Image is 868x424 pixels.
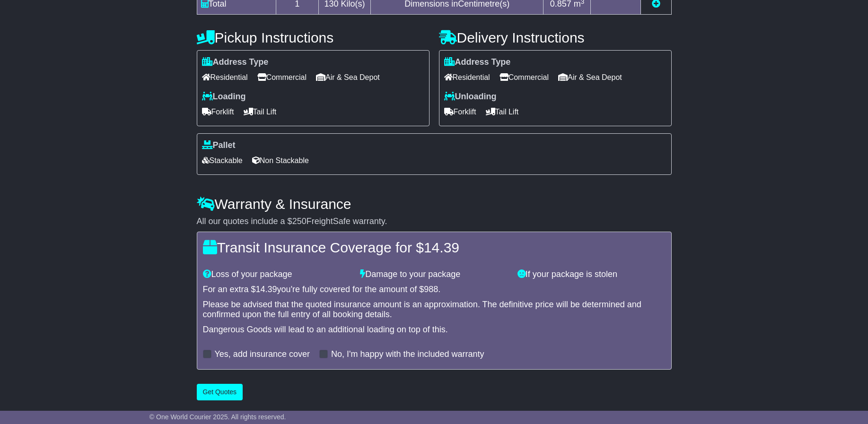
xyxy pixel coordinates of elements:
span: © One World Courier 2025. All rights reserved. [149,413,286,421]
div: Dangerous Goods will lead to an additional loading on top of this. [203,325,666,335]
h4: Warranty & Insurance [197,196,672,212]
label: Unloading [444,92,497,102]
span: Forklift [444,104,476,119]
div: Damage to your package [355,269,513,280]
span: 250 [292,216,307,226]
h4: Pickup Instructions [197,30,430,45]
span: Air & Sea Depot [316,70,380,85]
span: Air & Sea Depot [558,70,622,85]
h4: Delivery Instructions [439,30,672,45]
span: Commercial [257,70,307,85]
label: No, I'm happy with the included warranty [331,349,484,360]
span: Forklift [202,104,234,119]
span: Tail Lift [486,104,519,119]
span: Residential [444,70,490,85]
label: Yes, add insurance cover [215,349,310,360]
span: Tail Lift [244,104,277,119]
span: Residential [202,70,248,85]
span: Non Stackable [252,153,309,168]
label: Address Type [444,57,511,68]
span: Stackable [202,153,243,168]
h4: Transit Insurance Coverage for $ [203,240,666,255]
label: Address Type [202,57,269,68]
label: Loading [202,92,246,102]
div: If your package is stolen [513,269,670,280]
span: 988 [424,285,438,294]
span: 14.39 [256,285,277,294]
label: Pallet [202,140,236,151]
button: Get Quotes [197,384,243,400]
div: Please be advised that the quoted insurance amount is an approximation. The definitive price will... [203,300,666,320]
span: Commercial [500,70,549,85]
div: For an extra $ you're fully covered for the amount of $ . [203,285,666,295]
div: Loss of your package [198,269,356,280]
div: All our quotes include a $ FreightSafe warranty. [197,216,672,227]
span: 14.39 [424,240,459,255]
